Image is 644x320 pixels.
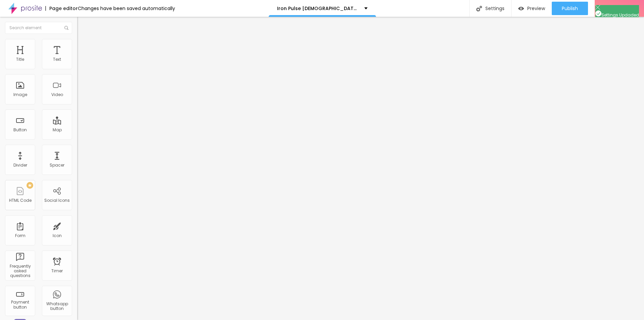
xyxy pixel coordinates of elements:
[50,163,64,168] div: Spacer
[13,163,27,168] div: Divider
[595,12,639,18] span: Settings Updaded
[562,6,578,11] span: Publish
[51,269,63,273] div: Timer
[5,22,72,34] input: Search element
[512,2,552,15] button: Preview
[476,6,482,11] img: Icone
[595,10,601,16] img: Icone
[64,26,68,30] img: Icone
[527,6,545,11] span: Preview
[53,57,61,62] div: Text
[7,300,33,310] div: Payment button
[77,17,644,320] iframe: Editor
[45,6,78,11] div: Page editor
[595,5,600,10] img: Icone
[552,2,588,15] button: Publish
[44,198,70,203] div: Social Icons
[9,198,32,203] div: HTML Code
[13,92,27,97] div: Image
[277,6,359,11] p: Iron Pulse [DEMOGRAPHIC_DATA][MEDICAL_DATA]
[53,128,62,132] div: Map
[44,302,70,311] div: Whatsapp button
[78,6,175,11] div: Changes have been saved automatically
[51,92,63,97] div: Video
[53,233,62,238] div: Icon
[7,264,33,278] div: Frequently asked questions
[16,57,24,62] div: Title
[13,128,27,132] div: Button
[518,6,524,11] img: view-1.svg
[15,233,25,238] div: Form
